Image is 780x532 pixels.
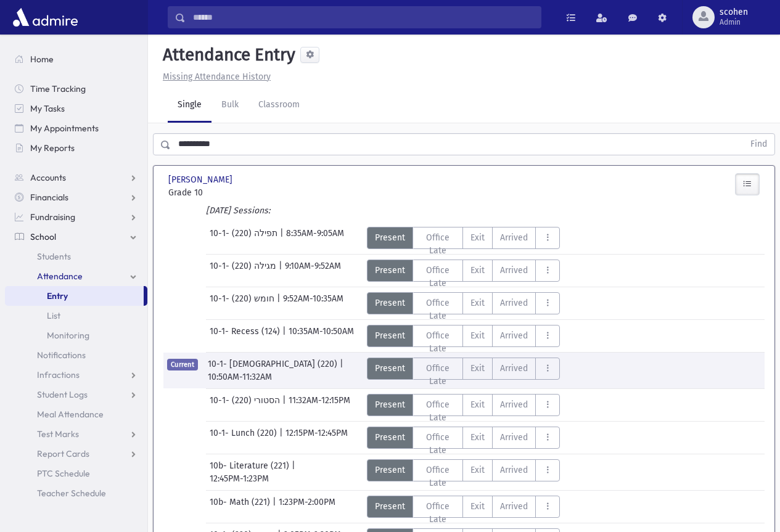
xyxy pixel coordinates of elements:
span: Entry [47,290,68,301]
span: | [340,358,346,370]
span: Test Marks [37,428,79,440]
span: Present [375,464,405,477]
span: Present [375,297,405,309]
a: Report Cards [5,444,147,464]
span: | [277,292,283,314]
a: Accounts [5,168,147,187]
a: Fundraising [5,207,147,227]
div: AttTypes [367,325,560,347]
a: Missing Attendance History [158,72,271,82]
span: scohen [720,7,748,17]
div: AttTypes [367,459,560,481]
a: Bulk [211,88,248,123]
span: [PERSON_NAME] [168,173,235,186]
div: AttTypes [367,496,560,518]
span: 9:10AM-9:52AM [285,260,341,282]
span: 10:50AM-11:32AM [208,370,272,383]
span: Arrived [500,431,528,444]
span: Fundraising [30,211,75,223]
a: List [5,306,147,325]
div: AttTypes [367,358,560,380]
a: Notifications [5,345,147,365]
span: Accounts [30,172,66,183]
span: Home [30,54,54,65]
span: Students [37,251,71,262]
span: 10-1- חומש (220) [210,292,277,314]
span: 11:32AM-12:15PM [289,394,350,416]
span: Exit [470,329,485,342]
span: | [279,260,285,282]
span: Exit [470,264,485,277]
span: Monitoring [47,330,89,341]
span: Exit [470,297,485,309]
span: Present [375,231,405,244]
a: Attendance [5,266,147,286]
span: 8:35AM-9:05AM [286,227,344,249]
a: Monitoring [5,325,147,345]
span: Office Late [421,264,456,290]
span: Exit [470,398,485,411]
span: My Tasks [30,103,65,114]
span: School [30,231,56,242]
span: 9:52AM-10:35AM [283,292,343,314]
span: My Reports [30,142,75,153]
span: Exit [470,464,485,477]
span: Office Late [421,500,456,526]
a: Time Tracking [5,79,147,99]
span: Infractions [37,369,80,380]
span: Office Late [421,329,456,355]
a: Student Logs [5,385,147,404]
a: PTC Schedule [5,464,147,483]
span: 12:45PM-1:23PM [210,472,269,485]
span: Office Late [421,464,456,489]
span: 10-1- הסטורי (220) [210,394,282,416]
img: AdmirePro [10,5,81,30]
span: 1:23PM-2:00PM [279,496,335,518]
span: Arrived [500,500,528,513]
span: 10-1- מגילה (220) [210,260,279,282]
span: Current [167,359,198,370]
a: Financials [5,187,147,207]
span: Student Logs [37,389,88,400]
span: Arrived [500,362,528,375]
span: 10:35AM-10:50AM [289,325,354,347]
span: List [47,310,60,321]
span: Attendance [37,271,83,282]
span: Office Late [421,398,456,424]
span: Meal Attendance [37,409,104,420]
span: Exit [470,231,485,244]
span: Office Late [421,231,456,257]
div: AttTypes [367,292,560,314]
a: Single [168,88,211,123]
span: Financials [30,192,68,203]
span: Present [375,500,405,513]
span: Present [375,398,405,411]
a: Meal Attendance [5,404,147,424]
span: | [280,227,286,249]
span: | [282,325,289,347]
div: AttTypes [367,394,560,416]
span: Arrived [500,264,528,277]
span: Arrived [500,398,528,411]
i: [DATE] Sessions: [206,205,270,216]
a: Classroom [248,88,310,123]
span: Arrived [500,297,528,309]
span: My Appointments [30,123,99,134]
span: Time Tracking [30,83,86,94]
span: 10-1- Lunch (220) [210,427,279,449]
span: Arrived [500,231,528,244]
span: Report Cards [37,448,89,459]
a: My Tasks [5,99,147,118]
a: School [5,227,147,247]
span: Present [375,264,405,277]
span: Present [375,431,405,444]
span: | [273,496,279,518]
span: Grade 10 [168,186,257,199]
span: | [292,459,298,472]
span: 10-1- Recess (124) [210,325,282,347]
span: Present [375,362,405,375]
span: Notifications [37,350,86,361]
span: 10b- Math (221) [210,496,273,518]
span: Exit [470,362,485,375]
span: 10b- Literature (221) [210,459,292,472]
